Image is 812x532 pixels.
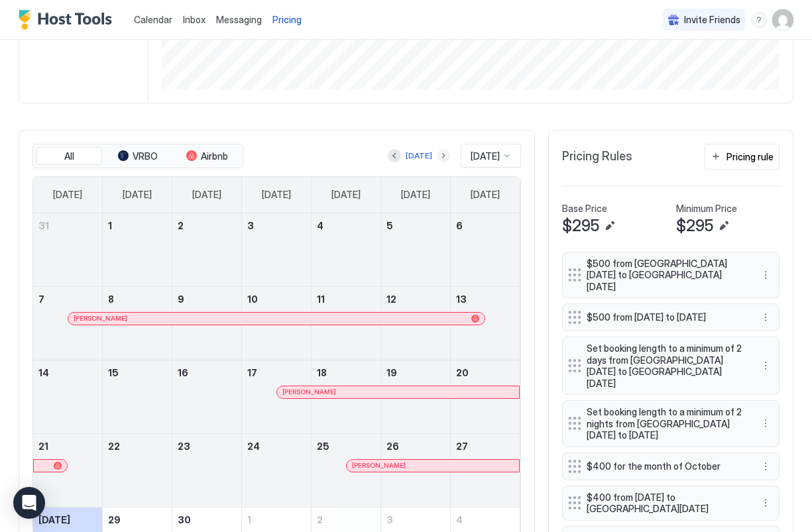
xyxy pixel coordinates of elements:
td: August 31, 2025 [33,213,103,287]
span: [DATE] [192,189,221,201]
button: Airbnb [174,147,240,166]
span: [DATE] [38,514,70,525]
span: 15 [108,367,119,378]
td: September 14, 2025 [33,360,103,433]
span: Inbox [183,14,205,25]
button: More options [758,309,774,325]
span: 1 [247,514,251,525]
span: 12 [386,293,396,305]
span: 21 [38,441,48,452]
span: [DATE] [53,189,82,201]
span: 4 [456,514,463,525]
a: September 24, 2025 [242,434,311,458]
button: [DATE] [404,148,434,164]
div: menu [758,458,774,474]
a: Host Tools Logo [19,10,118,30]
span: 4 [317,220,323,231]
td: September 10, 2025 [242,286,312,360]
span: 8 [108,293,114,305]
td: September 20, 2025 [450,360,520,433]
div: [PERSON_NAME] [282,388,514,396]
span: All [64,150,74,162]
span: Pricing Rules [562,149,632,164]
span: 7 [38,293,44,305]
td: September 3, 2025 [242,213,312,287]
div: Set booking length to a minimum of 2 nights from [GEOGRAPHIC_DATA][DATE] to [DATE] menu [562,400,780,447]
a: September 21, 2025 [33,434,102,458]
a: September 8, 2025 [103,287,172,311]
button: Previous month [388,149,401,162]
button: More options [758,267,774,283]
a: September 26, 2025 [381,434,450,458]
span: 16 [178,367,188,378]
td: September 9, 2025 [172,286,242,360]
button: Edit [602,218,618,234]
span: [DATE] [262,189,291,201]
span: Invite Friends [684,14,740,26]
span: 31 [38,220,49,231]
button: More options [758,495,774,511]
span: 6 [456,220,463,231]
span: $295 [562,216,599,236]
a: Friday [388,177,443,213]
span: [DATE] [471,150,500,162]
span: 2 [178,220,184,231]
div: menu [751,12,767,28]
span: 20 [456,367,469,378]
a: September 12, 2025 [381,287,450,311]
a: Inbox [183,13,205,27]
span: 3 [386,514,393,525]
span: 11 [317,293,325,305]
a: September 20, 2025 [451,360,520,385]
a: September 25, 2025 [312,434,380,458]
a: October 1, 2025 [242,507,311,532]
div: User profile [772,9,793,30]
a: September 22, 2025 [103,434,172,458]
a: August 31, 2025 [33,213,102,238]
a: September 14, 2025 [33,360,102,385]
span: 19 [386,367,397,378]
span: 13 [456,293,467,305]
a: September 9, 2025 [172,287,241,311]
td: September 18, 2025 [311,360,380,433]
span: [DATE] [401,189,430,201]
span: Set booking length to a minimum of 2 days from [GEOGRAPHIC_DATA][DATE] to [GEOGRAPHIC_DATA][DATE] [587,343,744,389]
a: September 23, 2025 [172,434,241,458]
span: 23 [178,441,190,452]
a: Wednesday [249,177,304,213]
a: October 3, 2025 [381,507,450,532]
a: September 5, 2025 [381,213,450,238]
div: $400 from [DATE] to [GEOGRAPHIC_DATA][DATE] menu [562,486,780,521]
a: September 3, 2025 [242,213,311,238]
div: $500 from [DATE] to [DATE] menu [562,303,780,331]
span: 30 [178,514,191,525]
a: September 27, 2025 [451,434,520,458]
div: tab-group [32,144,243,169]
span: [PERSON_NAME] [352,461,406,470]
span: Calendar [134,14,172,25]
span: 17 [247,367,257,378]
span: Base Price [562,203,607,215]
button: VRBO [105,147,171,166]
td: September 13, 2025 [450,286,520,360]
a: September 29, 2025 [103,507,172,532]
div: menu [758,495,774,511]
td: September 11, 2025 [311,286,380,360]
a: September 6, 2025 [451,213,520,238]
td: September 24, 2025 [242,433,312,507]
a: September 2, 2025 [172,213,241,238]
span: 24 [247,441,260,452]
span: Minimum Price [676,203,737,215]
span: 29 [108,514,121,525]
span: $400 for the month of October [587,460,744,472]
button: Next month [437,149,450,162]
a: Thursday [318,177,374,213]
span: Set booking length to a minimum of 2 nights from [GEOGRAPHIC_DATA][DATE] to [DATE] [587,406,744,441]
a: September 15, 2025 [103,360,172,385]
a: October 4, 2025 [451,507,520,532]
td: September 16, 2025 [172,360,242,433]
span: Airbnb [201,150,228,162]
td: September 19, 2025 [380,360,450,433]
a: September 1, 2025 [103,213,172,238]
